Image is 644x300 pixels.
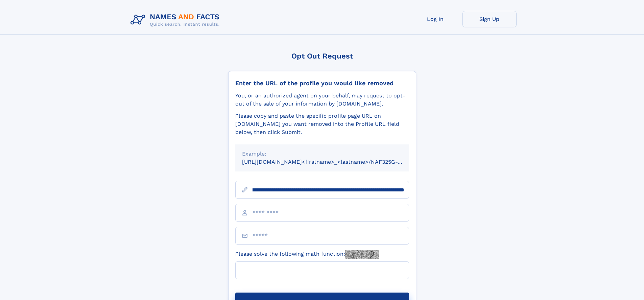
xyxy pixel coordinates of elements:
[462,11,517,27] a: Sign Up
[235,79,409,87] div: Enter the URL of the profile you would like removed
[235,112,409,136] div: Please copy and paste the specific profile page URL on [DOMAIN_NAME] you want removed into the Pr...
[235,92,409,108] div: You, or an authorized agent on your behalf, may request to opt-out of the sale of your informatio...
[128,11,225,29] img: Logo Names and Facts
[235,250,379,259] label: Please solve the following math function:
[242,150,402,158] div: Example:
[408,11,462,27] a: Log In
[242,159,422,165] small: [URL][DOMAIN_NAME]<firstname>_<lastname>/NAF325G-xxxxxxxx
[228,52,416,60] div: Opt Out Request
